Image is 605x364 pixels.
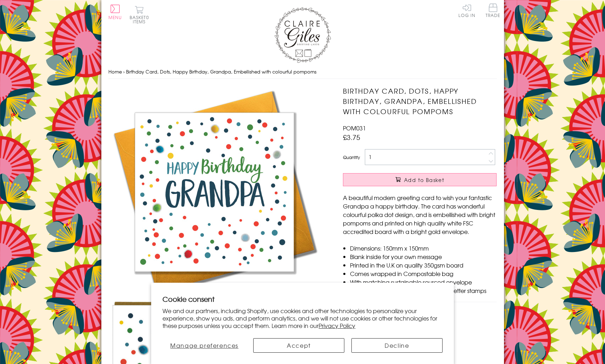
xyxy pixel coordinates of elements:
[253,338,344,353] button: Accept
[343,124,366,132] span: POM031
[108,5,122,19] button: Menu
[458,4,475,17] a: Log In
[343,173,497,186] button: Add to Basket
[162,307,443,329] p: We and our partners, including Shopify, use cookies and other technologies to personalize your ex...
[343,132,360,142] span: £3.75
[126,68,316,75] span: Birthday Card, Dots, Happy Birthday, Grandpa, Embellished with colourful pompoms
[133,14,149,25] span: 0 items
[123,68,125,75] span: ›
[108,86,320,298] img: Birthday Card, Dots, Happy Birthday, Grandpa, Embellished with colourful pompoms
[350,278,497,286] li: With matching sustainable sourced envelope
[486,4,500,17] span: Trade
[108,65,497,79] nav: breadcrumbs
[108,68,122,75] a: Home
[343,154,360,160] label: Quantity
[162,338,246,353] button: Manage preferences
[350,252,497,261] li: Blank inside for your own message
[486,4,500,19] a: Trade
[350,261,497,269] li: Printed in the U.K on quality 350gsm board
[343,193,497,236] p: A beautiful modern greeting card to wish your fantastic Grandpa a happy birthday. The card has wo...
[343,86,497,116] h1: Birthday Card, Dots, Happy Birthday, Grandpa, Embellished with colourful pompoms
[350,269,497,278] li: Comes wrapped in Compostable bag
[351,338,443,353] button: Decline
[130,6,149,24] button: Basket0 items
[350,244,497,252] li: Dimensions: 150mm x 150mm
[404,176,444,183] span: Add to Basket
[274,7,331,63] img: Claire Giles Greetings Cards
[319,321,355,330] a: Privacy Policy
[108,14,122,20] span: Menu
[162,294,443,304] h2: Cookie consent
[170,341,238,350] span: Manage preferences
